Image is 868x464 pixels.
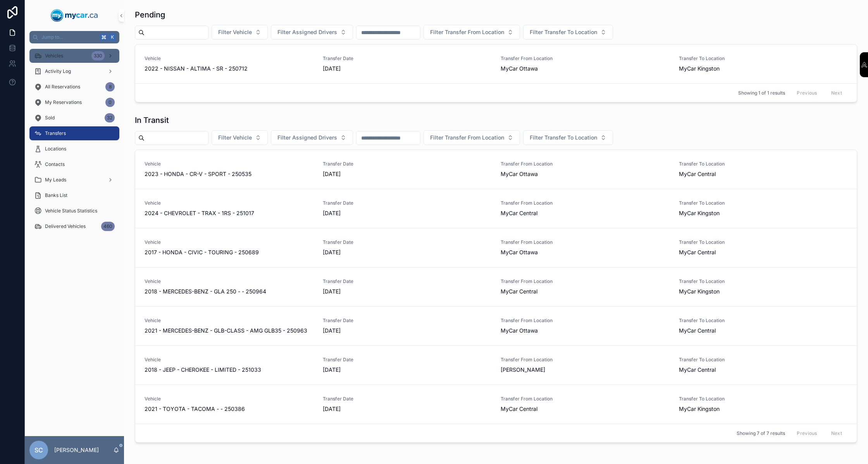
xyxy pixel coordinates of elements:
[45,115,55,121] span: Sold
[135,385,857,424] a: Vehicle2021 - TOYOTA - TACOMA - - 250386Transfer Date[DATE]Transfer From LocationMyCar CentralTra...
[501,317,670,324] span: Transfer From Location
[45,68,71,74] span: Activity Log
[530,28,597,36] span: Filter Transfer To Location
[45,99,82,105] span: My Reservations
[679,278,848,285] span: Transfer To Location
[29,80,119,94] a: All Reservations8
[135,45,857,83] a: Vehicle2022 - NISSAN - ALTIMA - SR - 250712Transfer Date[DATE]Transfer From LocationMyCar OttawaT...
[212,130,268,145] button: Select Button
[323,278,492,285] span: Transfer Date
[679,288,720,295] span: MyCar Kingston
[424,130,520,145] button: Select Button
[145,405,245,413] span: 2021 - TOYOTA - TACOMA - - 250386
[29,188,119,202] a: Banks List
[145,366,261,374] span: 2018 - JEEP - CHEROKEE - LIMITED - 251033
[45,130,66,136] span: Transfers
[501,327,538,335] span: MyCar Ottawa
[145,327,307,335] span: 2021 - MERCEDES-BENZ - GLB-CLASS - AMG GLB35 - 250963
[45,84,80,90] span: All Reservations
[135,306,857,345] a: Vehicle2021 - MERCEDES-BENZ - GLB-CLASS - AMG GLB35 - 250963Transfer Date[DATE]Transfer From Loca...
[29,95,119,109] a: My Reservations0
[45,223,86,229] span: Delivered Vehicles
[29,31,119,43] button: Jump to...K
[271,25,353,40] button: Select Button
[145,170,251,178] span: 2023 - HONDA - CR-V - SPORT - 250535
[218,134,252,141] span: Filter Vehicle
[45,208,97,214] span: Vehicle Status Statistics
[135,150,857,189] a: Vehicle2023 - HONDA - CR-V - SPORT - 250535Transfer Date[DATE]Transfer From LocationMyCar OttawaT...
[41,34,97,40] span: Jump to...
[323,288,492,295] span: [DATE]
[101,222,115,231] div: 460
[530,134,597,141] span: Filter Transfer To Location
[501,405,537,413] span: MyCar Central
[679,366,716,374] span: MyCar Central
[501,209,537,217] span: MyCar Central
[29,111,119,125] a: Sold32
[323,405,492,413] span: [DATE]
[135,115,169,126] h1: In Transit
[679,200,848,206] span: Transfer To Location
[679,239,848,245] span: Transfer To Location
[323,366,492,374] span: [DATE]
[29,49,119,63] a: Vehicles330
[501,65,538,72] span: MyCar Ottawa
[501,161,670,167] span: Transfer From Location
[45,53,63,59] span: Vehicles
[679,357,848,363] span: Transfer To Location
[323,317,492,324] span: Transfer Date
[679,248,716,256] span: MyCar Central
[323,200,492,206] span: Transfer Date
[29,64,119,78] a: Activity Log
[501,55,670,62] span: Transfer From Location
[501,248,538,256] span: MyCar Ottawa
[323,161,492,167] span: Transfer Date
[424,25,520,40] button: Select Button
[29,126,119,140] a: Transfers
[679,317,848,324] span: Transfer To Location
[145,161,313,167] span: Vehicle
[29,142,119,156] a: Locations
[145,357,313,363] span: Vehicle
[501,288,537,295] span: MyCar Central
[501,366,545,374] span: [PERSON_NAME]
[145,288,266,295] span: 2018 - MERCEDES-BENZ - GLA 250 - - 250964
[679,170,716,178] span: MyCar Central
[218,28,252,36] span: Filter Vehicle
[212,25,268,40] button: Select Button
[145,239,313,245] span: Vehicle
[523,130,613,145] button: Select Button
[679,209,720,217] span: MyCar Kingston
[679,405,720,413] span: MyCar Kingston
[430,134,504,141] span: Filter Transfer From Location
[135,228,857,267] a: Vehicle2017 - HONDA - CIVIC - TOURING - 250689Transfer Date[DATE]Transfer From LocationMyCar Otta...
[323,327,492,335] span: [DATE]
[145,65,248,72] span: 2022 - NISSAN - ALTIMA - SR - 250712
[145,209,254,217] span: 2024 - CHEVROLET - TRAX - 1RS - 251017
[45,177,66,183] span: My Leads
[91,51,105,60] div: 330
[135,345,857,385] a: Vehicle2018 - JEEP - CHEROKEE - LIMITED - 251033Transfer Date[DATE]Transfer From Location[PERSON_...
[501,396,670,402] span: Transfer From Location
[323,396,492,402] span: Transfer Date
[323,55,492,62] span: Transfer Date
[29,204,119,218] a: Vehicle Status Statistics
[135,189,857,228] a: Vehicle2024 - CHEVROLET - TRAX - 1RS - 251017Transfer Date[DATE]Transfer From LocationMyCar Centr...
[679,161,848,167] span: Transfer To Location
[523,25,613,40] button: Select Button
[29,157,119,171] a: Contacts
[679,396,848,402] span: Transfer To Location
[145,396,313,402] span: Vehicle
[277,134,337,141] span: Filter Assigned Drivers
[145,278,313,285] span: Vehicle
[34,445,43,455] span: SC
[679,55,848,62] span: Transfer To Location
[45,146,66,152] span: Locations
[45,161,65,167] span: Contacts
[738,90,785,96] span: Showing 1 of 1 results
[145,248,259,256] span: 2017 - HONDA - CIVIC - TOURING - 250689
[323,357,492,363] span: Transfer Date
[105,98,115,107] div: 0
[109,34,115,40] span: K
[54,446,99,454] p: [PERSON_NAME]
